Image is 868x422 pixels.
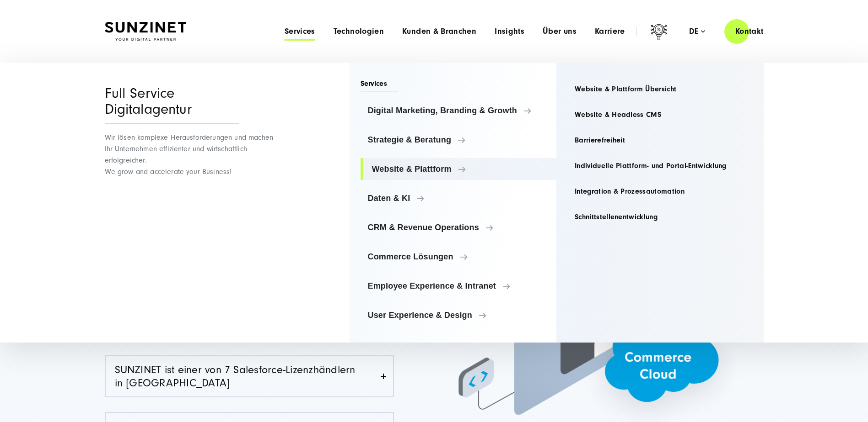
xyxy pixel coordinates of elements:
a: CRM & Revenue Operations [361,216,557,238]
a: Schnittstellenentwicklung [567,206,753,228]
span: Commerce Lösungen [368,252,550,261]
a: Digital Marketing, Branding & Growth [361,100,557,121]
a: Employee Experience & Intranet [361,275,557,297]
span: Website & Plattform [372,164,550,174]
a: Commerce Lösungen [361,246,557,268]
a: Integration & Prozessautomation [567,180,753,202]
a: SUNZINET ist einer von 7 Salesforce-Lizenzhändlern in [GEOGRAPHIC_DATA] [106,356,393,396]
a: Daten & KI [361,187,557,209]
a: Website & Headless CMS [567,104,753,126]
a: Über uns [543,27,577,36]
span: Digital Marketing, Branding & Growth [368,106,550,115]
a: User Experience & Design [361,304,557,326]
span: Strategie & Beratung [368,135,550,144]
a: Technologien [334,27,384,36]
span: Services [361,79,399,92]
a: Website & Plattform Übersicht [567,78,753,100]
span: Daten & KI [368,194,550,203]
img: SUNZINET Full Service Digital Agentur [105,22,186,41]
a: Karriere [595,27,625,36]
span: Wir lösen komplexe Herausforderungen und machen Ihr Unternehmen effizienter und wirtschaftlich er... [105,133,274,176]
div: Full Service Digitalagentur [105,85,239,124]
a: Barrierefreiheit [567,129,753,151]
div: de [689,27,705,36]
a: Insights [495,27,524,36]
a: Kontakt [724,18,775,44]
span: Employee Experience & Intranet [368,281,550,290]
a: Website & Plattform [361,158,557,180]
span: User Experience & Design [368,311,550,320]
span: CRM & Revenue Operations [368,223,550,232]
a: Services [285,27,315,36]
a: Strategie & Beratung [361,129,557,151]
a: Kunden & Branchen [402,27,476,36]
a: Individuelle Plattform- und Portal-Entwicklung [567,155,753,177]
